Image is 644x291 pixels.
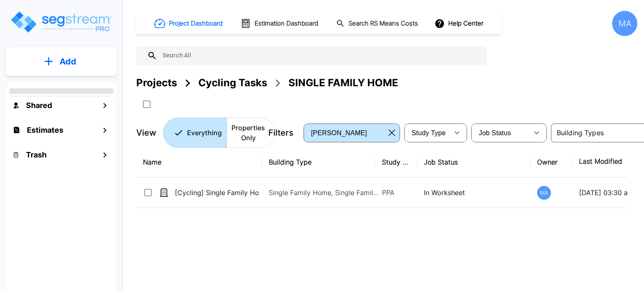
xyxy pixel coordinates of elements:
img: Logo [10,10,112,34]
th: Job Status [417,147,530,178]
button: Search RS Means Costs [333,15,423,32]
span: Job Status [479,129,511,136]
p: PPA [382,188,410,198]
p: Filters [268,126,293,139]
button: Add [6,49,117,74]
p: Single Family Home, Single Family Home Site [269,188,382,198]
button: Properties Only [226,118,275,148]
div: Projects [136,75,177,90]
button: Help Center [433,15,487,31]
h1: Project Dashboard [169,19,223,28]
span: Study Type [412,129,446,136]
button: Everything [163,118,227,148]
div: SINGLE FAMILY HOME [288,75,398,90]
div: Select [305,121,385,144]
button: SelectAll [138,96,155,113]
div: MA [537,186,551,200]
th: Name [136,147,262,178]
input: Search All [157,46,483,65]
h1: Estimation Dashboard [254,19,318,28]
div: Select [473,121,528,144]
th: Building Type [262,147,375,178]
p: View [136,126,156,139]
button: Project Dashboard [151,14,227,33]
p: Everything [187,128,222,138]
div: Cycling Tasks [198,75,267,90]
div: MA [612,11,637,36]
p: Add [60,55,76,68]
p: In Worksheet [424,188,524,198]
h1: Estimates [27,124,63,136]
p: Properties Only [231,123,265,143]
th: Study Type [375,147,417,178]
h1: Trash [26,149,47,160]
div: Platform [163,118,275,148]
h1: Search RS Means Costs [348,19,418,28]
button: Estimation Dashboard [237,15,323,32]
div: Select [406,121,449,144]
h1: Shared [26,100,52,111]
p: [Cycling] Single Family Home - 082525 [175,188,259,198]
th: Owner [530,147,572,178]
